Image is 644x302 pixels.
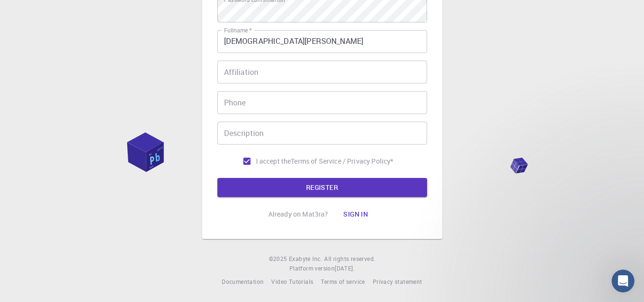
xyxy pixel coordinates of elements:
button: REGISTER [217,178,427,197]
span: Documentation [222,278,264,285]
span: Exabyte Inc. [289,255,322,262]
span: Video Tutorials [271,278,313,285]
label: Fullname [224,26,252,34]
span: Privacy statement [373,278,422,285]
p: Terms of Service / Privacy Policy * [291,156,393,166]
a: Terms of service [321,277,365,287]
span: All rights reserved. [324,254,375,264]
iframe: Intercom live chat [612,270,634,292]
a: Video Tutorials [271,277,313,287]
span: © 2025 [269,254,289,264]
button: Sign in [336,205,376,224]
a: Exabyte Inc. [289,254,322,264]
a: Terms of Service / Privacy Policy* [291,156,393,166]
a: [DATE]. [335,264,355,273]
span: Terms of service [321,278,365,285]
a: Privacy statement [373,277,422,287]
span: I accept the [256,156,291,166]
span: [DATE] . [335,264,355,272]
span: Platform version [289,264,335,273]
a: Documentation [222,277,264,287]
p: Already on Mat3ra? [268,209,328,219]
